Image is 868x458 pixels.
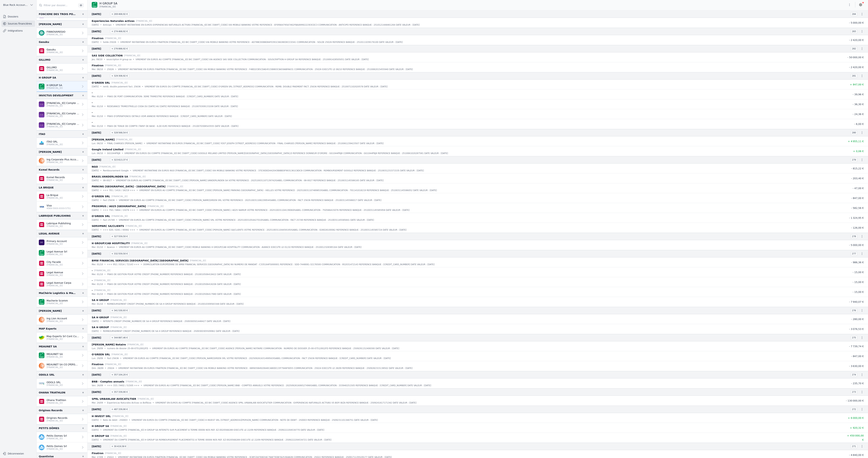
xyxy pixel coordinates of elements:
[110,158,129,162] span: + 323 613,37 €
[130,169,131,172] div: •
[92,258,188,263] p: BMW FINANCIAL SERVICES [GEOGRAPHIC_DATA] [GEOGRAPHIC_DATA]
[47,338,80,341] p: [FINANCIAL_ID]
[92,85,99,88] p: [DATE]
[851,12,857,16] span: 284
[124,152,448,155] p: VIREMENT EN EUROS DU COMPTE [FINANCIAL_ID] BIC [SWIFT_CODE] GOOGLE IRELAND LIMITED [PERSON_NAME][...
[47,284,71,287] p: [FINANCIAL_ID]
[37,191,87,202] a: La Brique [FINANCIAL_ID]
[851,29,857,34] span: 283
[37,332,87,343] a: Map Experts Srl Cont Curent [FINANCIAL_ID]
[190,259,206,262] p: [FINANCIAL_ID]
[111,195,128,198] p: [FINANCIAL_ID]
[39,250,44,256] img: BNP_BE_BUSINESS_GEBABEBB.png
[848,56,864,59] span: - 50 000,00 €
[111,214,128,218] p: [FINANCIAL_ID]
[39,416,44,422] img: belfius.png
[110,252,129,256] span: + 332 559,50 €
[39,76,56,80] div: H GROUP SA
[139,228,406,232] p: VIREMENT EN EUROS AU COMPTE [FINANCIAL_ID] BIC [SWIFT_CODE] [PERSON_NAME] SA/CLIENTS VOTRE REFERE...
[92,36,104,40] p: Finatron
[142,85,143,88] div: •
[104,114,106,118] div: •
[103,85,141,88] p: remb. double paiement fact. 25636
[39,150,62,154] div: [PERSON_NAME]
[39,132,45,136] div: ITAO
[37,99,87,110] a: [FINANCIAL_ID] Compte Go [PERSON_NAME] [FINANCIAL_ID]
[47,366,80,369] p: [FINANCIAL_ID]
[37,258,87,269] a: City Facade [FINANCIAL_ID]
[47,317,67,320] p: Ing Lion Account
[125,148,141,151] p: [FINANCIAL_ID]
[92,124,103,128] p: mer. 01/10
[92,58,102,61] p: jeu. 09/10
[47,140,63,143] p: ITAO SRL
[103,179,112,182] p: 08-0027
[120,40,403,44] p: VIREMENT INSTANTANE EN EUROS FINATRON [FINANCIAL_ID] BIC [SWIFT_CODE] VIA MOBILE BANKING VOTRE RE...
[110,74,129,78] span: + 329 308,92 €
[92,120,93,124] p: -
[92,63,104,68] p: Finatron
[47,260,63,264] p: City Facade
[105,37,121,40] p: [FINANCIAL_ID]
[92,110,93,114] p: -
[133,58,134,61] div: •
[47,274,63,277] p: [FINANCIAL_ID]
[137,208,138,212] div: •
[137,189,138,192] div: •
[92,224,124,228] p: SERVIPARC SA/CLIENTS
[47,158,80,161] p: Ing Corporate Plus Account
[39,240,44,245] img: AION_BMPBBEBBXXX.png
[107,105,238,108] p: REDEVANCE TRIMESTRIELLE CODA DU [DATE] AU [DATE] REFERENCE BANQUE : 2510070309133208 DATE VALEUR ...
[92,142,103,145] p: lun. 06/10
[47,222,71,225] p: Labrique Publishing
[126,224,142,228] p: [FINANCIAL_ID]
[39,317,44,323] img: ing.png
[39,399,44,404] img: belfius.png
[37,237,87,248] a: Primary Account [FINANCIAL_ID]
[100,23,102,27] div: •
[139,189,437,192] p: VIREMENT EN EUROS AU COMPTE [FINANCIAL_ID] BIC [SWIFT_CODE] [PERSON_NAME] PARKING [GEOGRAPHIC_DAT...
[849,21,864,24] span: - 5 000,00 €
[111,81,128,85] p: [FINANCIAL_ID]
[849,244,864,246] span: - 5 000,00 €
[37,396,87,407] a: Ohana Triathlon [FINANCIAL_ID]
[47,239,67,243] p: Primary Account
[37,2,77,8] input: Filtrer par dossier...
[47,243,67,245] p: [FINANCIAL_ID]
[47,263,63,266] p: [FINANCIAL_ID]
[851,252,857,256] span: 277
[37,110,87,120] a: [FINANCIAL_ID] Compte Business Package Invictus Development [FINANCIAL_ID]
[39,434,44,440] img: kbc.png
[103,169,129,172] p: Remboursement Google
[92,194,110,198] p: O'GREEN SRL
[39,214,71,218] div: LABRIQUE PUBLISHING
[99,5,116,8] span: [FINANCIAL_ID]
[47,281,71,285] p: Legal Avenue Carpa
[47,302,68,305] p: [FINANCIAL_ID]
[39,381,44,386] img: FINTRO_BE_BUSINESS_GEBABEBB.png
[39,66,44,71] img: belfius.png
[47,384,63,387] p: [FINANCIAL_ID]
[92,19,135,23] p: Experiencias Naturales activas
[92,179,99,182] p: [DATE]
[110,234,129,239] span: + 327 559,50 €
[122,152,123,155] div: •
[116,179,384,182] p: VIREMENT EN EUROS AU COMPTE [FINANCIAL_ID] BIC [SWIFT_CODE] [PERSON_NAME].VANDERLINDEN SA VOTRE R...
[47,48,63,51] p: Gasuku
[47,161,80,164] p: [FINANCIAL_ID]
[147,204,164,208] p: [FINANCIAL_ID]
[851,234,857,239] span: 278
[37,248,87,258] a: Legal Avenue Srl [FINANCIAL_ID]
[107,152,120,155] p: GG1044P8J8
[47,204,71,207] p: Visa
[116,23,420,27] p: VIREMENT INSTANTANE EN EUROS EXPERIENCIAS NATURALES ACTIVAS [FINANCIAL_ID] BIC [SWIFT_CODE] VIA M...
[119,245,362,249] p: VIREMENT EN EUROS AU COMPTE [FINANCIAL_ID] BIC [SWIFT_CODE] MOBILE BANKING H GROUP/CAB HOSPITALIT...
[104,124,106,128] div: •
[104,142,106,145] div: •
[39,101,44,107] img: BEOBANK_CTBKBEBX.png
[47,434,67,438] p: Petits Domes Srl
[39,231,60,236] div: LEGAL AVENUE
[853,103,864,106] span: - 36,30 €
[1,2,35,8] button: Blue Rock Accounting
[39,112,44,117] img: BEOBANK_CTBKBEBX.png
